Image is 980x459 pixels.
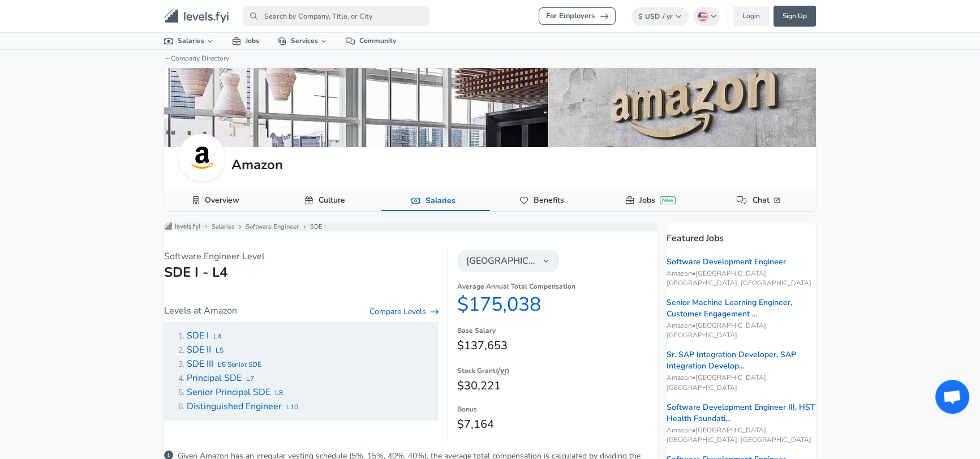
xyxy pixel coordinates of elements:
[231,155,283,174] h5: Amazon
[498,364,507,377] button: /yr
[667,349,816,372] a: Sr. SAP Integration Developer, SAP Integration Develop...
[164,263,439,281] h1: SDE I - L4
[539,7,616,25] a: For Employers
[660,196,676,204] div: New
[223,33,268,49] a: Jobs
[187,345,223,355] a: SDE IIL5
[268,33,337,49] a: Services
[187,400,282,413] span: Distinguished Engineer
[310,222,326,231] a: SDE I
[191,147,213,169] img: amazonlogo.png
[457,364,657,377] dt: Stock Grant ( )
[216,346,223,355] span: L5
[369,306,439,318] a: Compare Levels
[155,33,223,49] a: Salaries
[529,191,569,210] a: Benefits
[663,12,673,21] span: / yr
[187,386,270,398] span: Senior Principal SDE
[187,358,213,370] span: SDE III
[631,7,689,25] button: $USD/ yr
[638,12,642,21] span: $
[246,374,254,383] span: L7
[187,373,254,384] a: Principal SDEL7
[187,372,242,384] span: Principal SDE
[457,250,559,272] button: [GEOGRAPHIC_DATA]
[457,337,657,355] dd: $137,653
[212,222,234,231] a: Salaries
[151,5,829,28] nav: primary
[667,222,816,245] p: Featured Jobs
[457,293,657,316] dd: $175,038
[213,332,221,341] span: L4
[457,377,657,395] dd: $30,221
[773,6,816,27] a: Sign Up
[935,380,969,414] div: Open chat
[457,281,657,293] dt: Average Annual Total Compensation
[667,269,816,288] span: Amazon • [GEOGRAPHIC_DATA], [GEOGRAPHIC_DATA], [GEOGRAPHIC_DATA]
[164,54,229,63] a: ←Company Directory
[275,388,283,397] span: L8
[466,254,536,268] span: [GEOGRAPHIC_DATA]
[747,191,786,210] a: Chat
[667,297,816,320] a: Senior Machine Learning Engineer, Customer Engagement ...
[187,359,261,370] a: SDE IIIL6 Senior SDE
[218,360,261,369] span: L6 Senior SDE
[733,6,769,27] a: Login
[645,12,660,21] span: USD
[314,191,350,210] a: Culture
[698,12,707,21] img: English (US)
[164,250,439,263] p: Software Engineer Level
[243,6,429,26] input: Search by Company, Title, or City
[187,331,221,341] a: SDE IL4
[667,321,816,340] span: Amazon • [GEOGRAPHIC_DATA], [GEOGRAPHIC_DATA]
[667,426,816,445] span: Amazon • [GEOGRAPHIC_DATA], [GEOGRAPHIC_DATA], [GEOGRAPHIC_DATA]
[667,256,786,268] a: Software Development Engineer
[635,191,680,210] a: JobsNew
[286,402,298,411] span: L10
[187,344,211,356] span: SDE II
[667,373,816,392] span: Amazon • [GEOGRAPHIC_DATA], [GEOGRAPHIC_DATA]
[164,191,816,211] div: Company Data Navigation
[246,222,299,231] a: Software Engineer
[693,7,720,26] button: English (US)
[667,402,816,424] a: Software Development Engineer III, HST Health Foundati...
[187,387,283,398] a: Senior Principal SDEL8
[337,33,405,49] a: Community
[457,415,657,434] dd: $7,164
[187,329,209,342] span: SDE I
[421,191,460,211] a: Salaries
[164,304,237,318] p: Levels at Amazon
[457,325,657,337] dt: Base Salary
[200,191,244,210] a: Overview
[187,401,298,412] a: Distinguished EngineerL10
[457,404,657,415] dt: Bonus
